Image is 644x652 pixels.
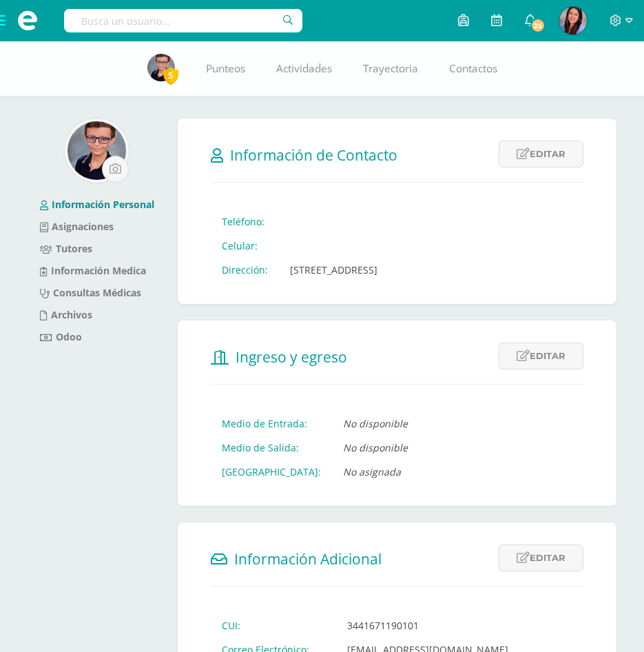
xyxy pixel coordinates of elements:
[64,9,302,32] input: Busca un usuario...
[530,18,546,33] span: 25
[211,613,336,638] td: CUI:
[499,343,583,369] a: Editar
[211,234,279,258] td: Celular:
[279,258,388,282] td: [STREET_ADDRESS]
[499,141,583,167] a: Editar
[40,242,92,255] a: Tutores
[190,41,260,96] a: Punteos
[40,264,146,277] a: Información Medica
[260,41,347,96] a: Actividades
[206,61,245,76] span: Punteos
[40,220,114,233] a: Asignaciones
[163,67,178,84] span: 5
[343,417,408,430] i: No disponible
[236,347,347,367] span: Ingreso y egreso
[211,210,279,234] td: Teléfono:
[499,544,583,571] a: Editar
[336,613,519,638] td: 3441671190101
[211,258,279,282] td: Dirección:
[347,41,433,96] a: Trayectoria
[40,198,154,211] a: Información Personal
[363,61,418,76] span: Trayectoria
[230,145,397,165] span: Información de Contacto
[559,7,587,34] img: 973116c3cfe8714e39039c433039b2a3.png
[40,286,141,299] a: Consultas Médicas
[211,436,332,460] td: Medio de Salida:
[343,441,408,454] i: No disponible
[40,308,92,321] a: Archivos
[40,330,82,343] a: Odoo
[276,61,332,76] span: Actividades
[211,411,332,436] td: Medio de Entrada:
[67,121,126,180] img: e50be22595711f3e1b6a0e3cc65ce15c.png
[433,41,512,96] a: Contactos
[449,61,497,76] span: Contactos
[234,549,382,569] span: Información Adicional
[343,465,401,478] i: No asignada
[147,54,175,81] img: 745795ec7fc3a83e69432396b3a7c22a.png
[211,460,332,484] td: [GEOGRAPHIC_DATA]:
